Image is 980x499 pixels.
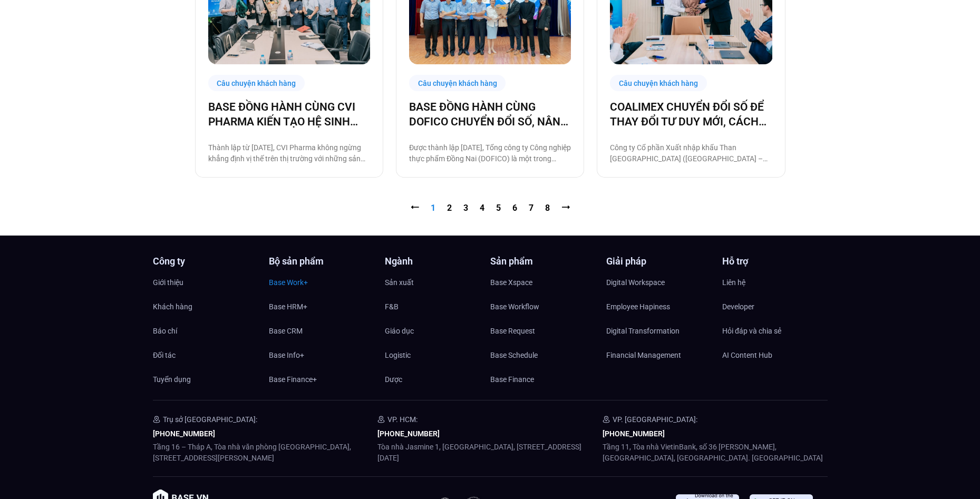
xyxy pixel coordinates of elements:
span: Sản xuất [385,275,414,290]
a: Đối tác [153,347,258,363]
a: [PHONE_NUMBER] [603,429,665,438]
span: VP. HCM: [387,415,418,424]
span: Base HRM+ [269,299,307,315]
a: Base Xspace [490,275,596,290]
p: Công ty Cổ phần Xuất nhập khẩu Than [GEOGRAPHIC_DATA] ([GEOGRAPHIC_DATA] – Coal Import Export Joi... [610,142,772,164]
a: Tuyển dụng [153,371,258,387]
a: 3 [463,203,468,213]
span: Base Request [490,323,535,339]
a: 2 [447,203,452,213]
span: Hỏi đáp và chia sẻ [722,323,781,339]
p: Thành lập từ [DATE], CVI Pharma không ngừng khẳng định vị thế trên thị trường với những sản phẩm ... [208,142,370,164]
a: 5 [496,203,501,213]
a: Dược [385,371,490,387]
a: Sản xuất [385,275,490,290]
span: Base Work+ [269,275,308,290]
a: Khách hàng [153,299,258,315]
a: Base Finance+ [269,371,374,387]
a: BASE ĐỒNG HÀNH CÙNG DOFICO CHUYỂN ĐỔI SỐ, NÂNG CAO VỊ THẾ DOANH NGHIỆP VIỆT [409,100,571,129]
span: Financial Management [606,347,681,363]
span: Tuyển dụng [153,371,191,387]
span: Base Finance+ [269,371,317,387]
span: VP. [GEOGRAPHIC_DATA]: [613,415,697,424]
a: Base Request [490,323,596,339]
span: Đối tác [153,347,176,363]
a: Base HRM+ [269,299,374,315]
p: Tầng 16 – Tháp A, Tòa nhà văn phòng [GEOGRAPHIC_DATA], [STREET_ADDRESS][PERSON_NAME] [153,442,378,464]
div: Câu chuyện khách hàng [208,75,305,91]
span: F&B [385,299,399,315]
a: 7 [529,203,533,213]
h4: Sản phẩm [490,257,596,266]
a: Base Workflow [490,299,596,315]
a: Liên hệ [722,275,828,290]
a: Financial Management [606,347,712,363]
span: Base CRM [269,323,303,339]
div: Câu chuyện khách hàng [610,75,707,91]
h4: Công ty [153,257,258,266]
span: Digital Transformation [606,323,680,339]
span: Liên hệ [722,275,745,290]
h4: Bộ sản phẩm [269,257,374,266]
a: Base Work+ [269,275,374,290]
nav: Pagination [195,202,785,214]
h4: Hỗ trợ [722,257,828,266]
a: Digital Transformation [606,323,712,339]
span: 1 [431,203,435,213]
span: Base Info+ [269,347,304,363]
a: Base Info+ [269,347,374,363]
a: Logistic [385,347,490,363]
span: Digital Workspace [606,275,665,290]
a: Developer [722,299,828,315]
a: Employee Hapiness [606,299,712,315]
span: Employee Hapiness [606,299,670,315]
span: Base Finance [490,371,534,387]
a: 4 [480,203,484,213]
span: Logistic [385,347,411,363]
span: Giáo dục [385,323,414,339]
a: AI Content Hub [722,347,828,363]
a: 6 [512,203,517,213]
span: Base Xspace [490,275,532,290]
span: Khách hàng [153,299,192,315]
a: F&B [385,299,490,315]
p: Tòa nhà Jasmine 1, [GEOGRAPHIC_DATA], [STREET_ADDRESS][DATE] [377,442,603,464]
span: Trụ sở [GEOGRAPHIC_DATA]: [163,415,257,424]
a: Digital Workspace [606,275,712,290]
a: Base Schedule [490,347,596,363]
p: Được thành lập [DATE], Tổng công ty Công nghiệp thực phẩm Đồng Nai (DOFICO) là một trong những tổ... [409,142,571,164]
p: Tầng 11, Tòa nhà VietinBank, số 36 [PERSON_NAME], [GEOGRAPHIC_DATA], [GEOGRAPHIC_DATA]. [GEOGRAPH... [603,442,828,464]
a: COALIMEX CHUYỂN ĐỔI SỐ ĐỂ THAY ĐỔI TƯ DUY MỚI, CÁCH LÀM MỚI, TẠO BƯỚC TIẾN MỚI [610,100,772,129]
a: Giáo dục [385,323,490,339]
a: BASE ĐỒNG HÀNH CÙNG CVI PHARMA KIẾN TẠO HỆ SINH THÁI SỐ VẬN HÀNH TOÀN DIỆN! [208,100,370,129]
a: ⭢ [561,203,570,213]
span: Giới thiệu [153,275,183,290]
a: [PHONE_NUMBER] [377,429,440,438]
a: [PHONE_NUMBER] [153,429,215,438]
a: Base CRM [269,323,374,339]
a: Base Finance [490,371,596,387]
span: ⭠ [411,203,419,213]
span: Dược [385,371,402,387]
span: AI Content Hub [722,347,772,363]
a: 8 [545,203,550,213]
a: Báo chí [153,323,258,339]
a: Hỏi đáp và chia sẻ [722,323,828,339]
span: Base Workflow [490,299,539,315]
span: Developer [722,299,754,315]
div: Câu chuyện khách hàng [409,75,506,91]
a: Giới thiệu [153,275,258,290]
span: Báo chí [153,323,177,339]
span: Base Schedule [490,347,538,363]
h4: Ngành [385,257,490,266]
h4: Giải pháp [606,257,712,266]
